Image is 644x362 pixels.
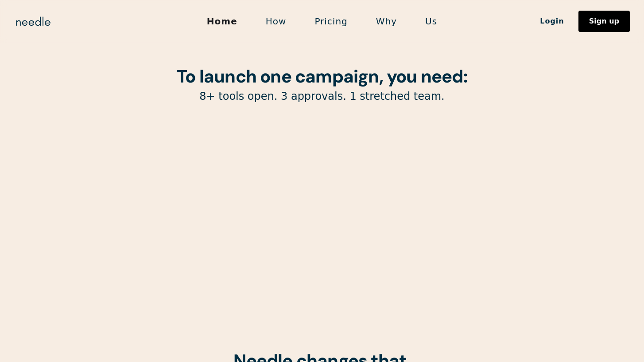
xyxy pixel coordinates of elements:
[300,12,361,31] a: Pricing
[589,18,619,25] div: Sign up
[411,12,451,31] a: Us
[362,12,411,31] a: Why
[578,11,630,32] a: Sign up
[526,14,578,29] a: Login
[252,12,301,31] a: How
[193,12,252,31] a: Home
[177,65,467,88] strong: To launch one campaign, you need:
[96,90,548,103] p: 8+ tools open. 3 approvals. 1 stretched team.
